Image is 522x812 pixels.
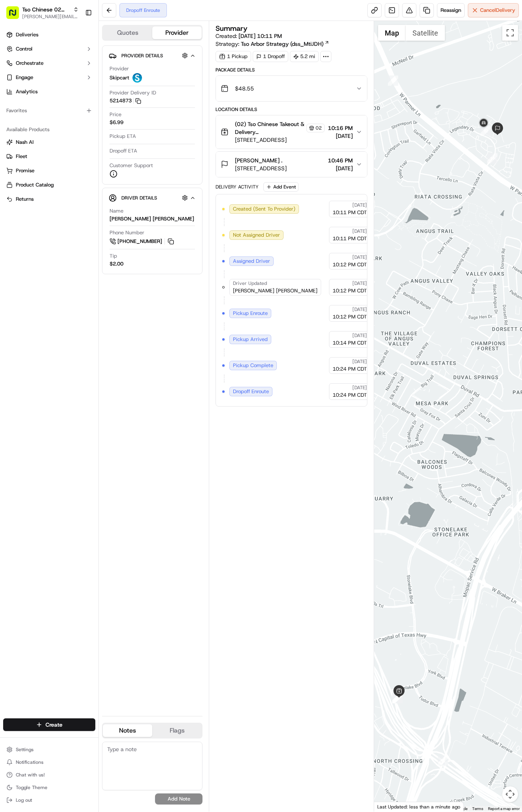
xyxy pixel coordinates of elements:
[233,388,269,395] span: Dropoff Enroute
[241,40,323,48] span: Tso Arbor Strategy (dss_MtiJDH)
[110,74,129,81] span: Skipcart
[110,162,153,169] span: Customer Support
[376,801,402,812] img: Google
[16,167,34,174] span: Promise
[25,122,64,129] span: [PERSON_NAME]
[333,261,367,268] span: 10:12 PM CDT
[352,280,367,286] span: [DATE]
[233,232,280,239] span: Not Assigned Driver
[132,73,142,83] img: profile_skipcart_partner.png
[110,229,144,236] span: Phone Number
[3,782,95,793] button: Toggle Theme
[3,71,95,84] button: Engage
[110,252,117,260] span: Tip
[488,806,520,811] a: Report a map error
[110,97,141,104] button: 5214873
[480,126,491,136] div: 12
[16,45,32,53] span: Control
[253,51,288,62] div: 1 Dropoff
[36,75,130,83] div: Start new chat
[110,260,123,268] div: $2.00
[487,153,497,164] div: 11
[406,25,445,41] button: Show satellite imagery
[16,746,34,753] span: Settings
[16,74,33,81] span: Engage
[392,693,403,703] div: 4
[502,25,518,41] button: Toggle fullscreen view
[16,31,38,38] span: Deliveries
[216,32,282,40] span: Created:
[352,254,367,260] span: [DATE]
[233,287,318,294] span: [PERSON_NAME] [PERSON_NAME]
[8,136,21,149] img: Antonia (Store Manager)
[3,3,82,22] button: Tso Chinese 02 Arbor[PERSON_NAME][EMAIL_ADDRESS][DOMAIN_NAME]
[8,32,144,44] p: Welcome 👋
[333,339,367,347] span: 10:14 PM CDT
[64,173,130,188] a: 💻API Documentation
[16,797,32,803] span: Log out
[352,358,367,365] span: [DATE]
[472,806,483,811] a: Terms (opens in new tab)
[16,60,43,67] span: Orchestrate
[216,40,329,48] div: Strategy:
[110,147,137,154] span: Dropoff ETA
[216,106,367,113] div: Location Details
[3,57,95,70] button: Orchestrate
[36,83,109,90] div: We're available if you need us!
[392,693,403,703] div: 5
[8,177,14,184] div: 📗
[22,6,70,13] button: Tso Chinese 02 Arbor
[70,122,86,129] span: [DATE]
[110,215,194,222] div: [PERSON_NAME] [PERSON_NAME]
[110,119,123,126] span: $6.99
[106,144,108,150] span: •
[378,25,406,41] button: Show street map
[328,132,353,140] span: [DATE]
[235,156,282,164] span: [PERSON_NAME] .
[366,640,376,650] div: 6
[3,85,95,98] a: Analytics
[6,181,92,188] a: Product Catalog
[233,310,268,317] span: Pickup Enroute
[66,122,68,129] span: •
[22,13,79,20] button: [PERSON_NAME][EMAIL_ADDRESS][DOMAIN_NAME]
[352,228,367,234] span: [DATE]
[16,88,38,95] span: Analytics
[79,196,96,202] span: Pylon
[333,392,367,399] span: 10:24 PM CDT
[152,724,202,737] button: Flags
[8,75,22,90] img: 1736555255976-a54dd68f-1ca7-489b-9aae-adbdc363a1c4
[103,26,152,39] button: Quotes
[216,152,367,177] button: [PERSON_NAME] .[STREET_ADDRESS]10:46 PM[DATE]
[216,67,367,73] div: Package Details
[374,802,464,812] div: Last Updated: less than a minute ago
[468,3,519,17] button: CancelDelivery
[388,75,398,86] div: 10
[16,196,34,203] span: Returns
[233,258,270,265] span: Assigned Driver
[109,49,196,62] button: Provider Details
[3,179,95,191] button: Product Catalog
[117,238,162,245] span: [PHONE_NUMBER]
[6,167,92,174] a: Promise
[3,150,95,163] button: Fleet
[110,111,121,118] span: Price
[3,744,95,755] button: Settings
[16,772,45,778] span: Chat with us!
[56,196,96,202] a: Powered byPylon
[3,164,95,177] button: Promise
[3,104,95,117] div: Favorites
[235,136,324,144] span: [STREET_ADDRESS]
[152,26,202,39] button: Provider
[3,43,95,55] button: Control
[233,280,267,286] span: Driver Updated
[290,51,319,62] div: 5.2 mi
[110,89,156,96] span: Provider Delivery ID
[75,177,127,185] span: API Documentation
[16,139,34,146] span: Nash AI
[241,40,329,48] a: Tso Arbor Strategy (dss_MtiJDH)
[3,136,95,149] button: Nash AI
[352,332,367,339] span: [DATE]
